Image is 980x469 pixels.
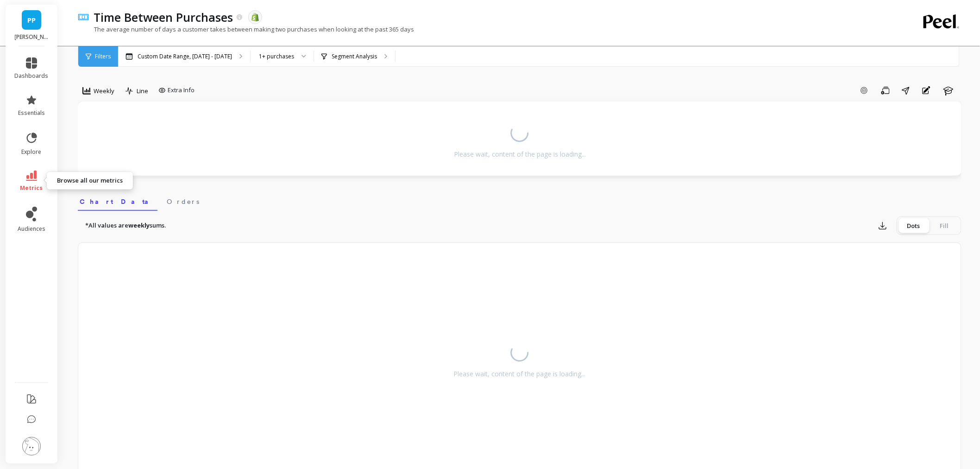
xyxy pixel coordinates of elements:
nav: Tabs [78,190,961,211]
p: Time Between Purchases [94,9,233,25]
span: metrics [20,184,43,192]
img: api.shopify.svg [251,13,259,21]
p: The average number of days a customer takes between making two purchases when looking at the past... [78,25,414,33]
span: Weekly [94,87,114,95]
span: dashboards [15,72,49,80]
img: header icon [78,14,89,20]
p: Porter Road - porterroad.myshopify.com [15,33,49,41]
span: Filters [95,53,111,60]
span: Chart Data [80,197,156,206]
strong: weekly [128,221,150,229]
span: PP [27,15,36,25]
span: audiences [18,225,45,233]
span: Orders [167,197,199,206]
div: Please wait, content of the page is loading... [454,369,586,379]
span: explore [22,148,42,156]
div: Please wait, content of the page is loading... [454,150,586,159]
div: 1+ purchases [259,52,294,61]
p: *All values are sums. [85,221,166,230]
div: Fill [929,218,960,233]
span: Line [137,87,148,95]
span: Extra Info [168,86,195,95]
p: Segment Analysis [332,53,377,60]
span: essentials [18,109,45,117]
p: Custom Date Range, [DATE] - [DATE] [138,53,232,60]
img: profile picture [22,437,41,456]
div: Dots [898,218,929,233]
